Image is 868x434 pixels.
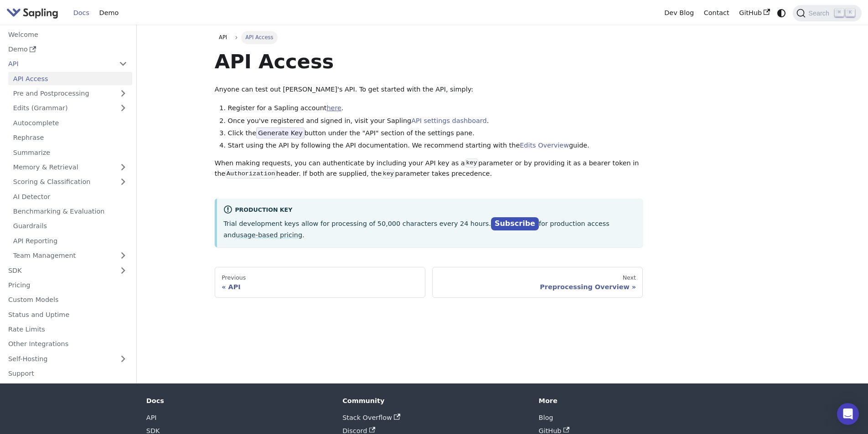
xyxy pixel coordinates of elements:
[94,6,124,20] a: Demo
[236,231,302,239] a: usage-based pricing
[146,397,330,405] div: Docs
[3,308,132,321] a: Status and Uptime
[659,6,698,20] a: Dev Blog
[3,264,114,277] a: SDK
[114,264,132,277] button: Expand sidebar category 'SDK'
[3,323,132,336] a: Rate Limits
[837,403,859,425] div: Open Intercom Messenger
[8,190,132,203] a: AI Detector
[491,217,539,230] a: Subscribe
[3,43,132,56] a: Demo
[6,6,62,20] a: Sapling.ai
[228,116,643,127] li: Once you've registered and signed in, visit your Sapling .
[8,131,132,144] a: Rephrase
[465,158,478,168] code: key
[114,57,132,71] button: Collapse sidebar category 'API'
[223,218,636,240] p: Trial development keys allow for processing of 50,000 characters every 24 hours. for production a...
[3,279,132,292] a: Pricing
[342,397,526,405] div: Community
[215,31,643,44] nav: Breadcrumbs
[8,72,132,85] a: API Access
[806,10,835,17] span: Search
[228,140,643,151] li: Start using the API by following the API documentation. We recommend starting with the guide.
[6,6,58,20] img: Sapling.ai
[734,6,775,20] a: GitHub
[223,205,636,216] div: Production Key
[146,414,157,421] a: API
[8,102,132,115] a: Edits (Grammar)
[3,367,132,380] a: Support
[8,234,132,247] a: API Reporting
[775,6,788,20] button: Switch between dark and light mode (currently system mode)
[215,49,643,74] h1: API Access
[539,397,722,405] div: More
[8,146,132,159] a: Summarize
[439,274,636,281] div: Next
[3,337,132,351] a: Other Integrations
[3,28,132,41] a: Welcome
[225,169,276,179] code: Authorization
[382,169,395,179] code: key
[8,205,132,218] a: Benchmarking & Evaluation
[699,6,734,20] a: Contact
[8,249,132,262] a: Team Management
[68,6,94,20] a: Docs
[432,267,643,298] a: NextPreprocessing Overview
[215,31,232,44] a: API
[439,283,636,291] div: Preprocessing Overview
[342,414,400,421] a: Stack Overflow
[222,274,418,281] div: Previous
[8,175,132,189] a: Scoring & Classification
[3,293,132,306] a: Custom Models
[8,161,132,174] a: Memory & Retrieval
[222,283,418,291] div: API
[219,34,227,41] span: API
[846,9,855,17] kbd: K
[256,128,305,138] span: Generate Key
[8,87,132,100] a: Pre and Postprocessing
[3,352,132,365] a: Self-Hosting
[215,158,643,180] p: When making requests, you can authenticate by including your API key as a parameter or by providi...
[835,9,844,17] kbd: ⌘
[215,84,643,95] p: Anyone can test out [PERSON_NAME]'s API. To get started with the API, simply:
[411,117,486,124] a: API settings dashboard
[8,116,132,129] a: Autocomplete
[793,5,861,21] button: Search (Command+K)
[8,220,132,233] a: Guardrails
[215,267,643,298] nav: Docs pages
[3,57,114,71] a: API
[520,142,569,149] a: Edits Overview
[326,104,341,112] a: here
[241,31,278,44] span: API Access
[215,267,426,298] a: PreviousAPI
[228,103,643,114] li: Register for a Sapling account .
[539,414,553,421] a: Blog
[228,128,643,139] li: Click the button under the "API" section of the settings pane.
